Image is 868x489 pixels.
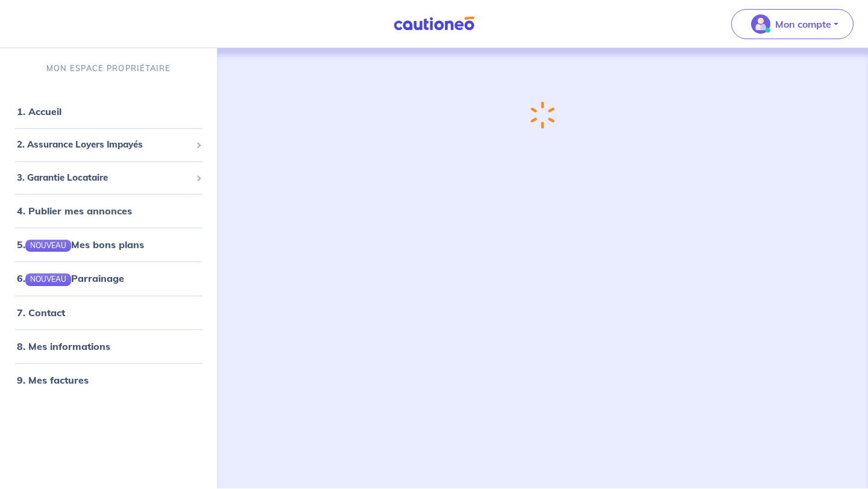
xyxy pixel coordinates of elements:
a: 5.NOUVEAUMes bons plans [17,238,144,251]
span: 3. Garantie Locataire [17,171,191,185]
div: 2. Assurance Loyers Impayés [5,133,212,157]
div: 1. Accueil [5,99,212,123]
a: 7. Contact [17,307,65,319]
span: 2. Assurance Loyers Impayés [17,138,191,152]
img: illu_account_valid_menu.svg [751,14,770,34]
div: 8. Mes informations [5,334,212,358]
p: MON ESPACE PROPRIÉTAIRE [46,63,171,74]
div: 9. Mes factures [5,368,212,392]
div: 4. Publier mes annonces [5,199,212,223]
div: 7. Contact [5,301,212,325]
div: 3. Garantie Locataire [5,166,212,190]
button: illu_account_valid_menu.svgMon compte [731,9,854,39]
img: loading-spinner [524,98,561,132]
a: 6.NOUVEAUParrainage [17,272,124,284]
a: 8. Mes informations [17,340,110,352]
div: 5.NOUVEAUMes bons plans [5,232,212,257]
a: 1. Accueil [17,105,61,117]
a: 9. Mes factures [17,374,89,386]
p: Mon compte [775,17,831,31]
a: 4. Publier mes annonces [17,205,132,217]
img: Cautioneo [389,16,479,31]
div: 6.NOUVEAUParrainage [5,266,212,290]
